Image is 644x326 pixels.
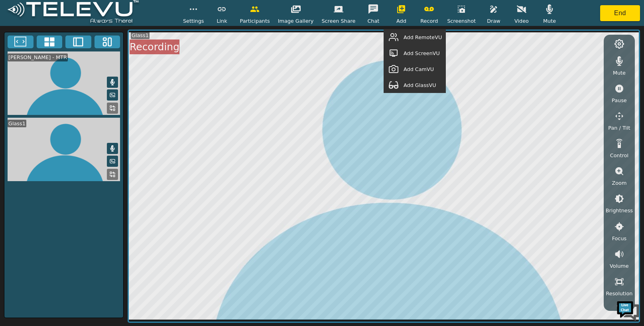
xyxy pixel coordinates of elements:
div: Recording [130,40,179,55]
button: Picture in Picture [107,156,118,167]
button: Mute [107,143,118,154]
button: Replace Feed [107,169,118,180]
button: Picture in Picture [107,89,118,101]
span: Control [610,152,628,159]
span: We're online! [46,101,110,181]
span: Add [396,17,406,25]
span: Brightness [606,207,633,214]
span: Zoom [612,179,626,187]
span: Add RemoteVU [404,34,442,41]
div: Glass1 [8,120,26,127]
span: Image Gallery [278,17,314,25]
span: Pan / Tilt [608,124,630,132]
span: Settings [183,17,204,25]
button: Mute [107,77,118,88]
div: [PERSON_NAME] - MTR [8,53,68,61]
span: Draw [487,17,500,25]
span: Participants [240,17,270,25]
span: Link [217,17,227,25]
span: Mute [543,17,556,25]
span: Record [420,17,438,25]
span: Volume [610,262,629,270]
div: Chat with us now [41,42,134,52]
textarea: Type your message and hit 'Enter' [4,218,152,246]
button: End [600,5,640,21]
span: Focus [612,235,627,242]
span: Screenshot [447,17,476,25]
button: Replace Feed [107,103,118,114]
button: 4x4 [37,36,63,48]
img: d_736959983_company_1615157101543_736959983 [14,37,33,57]
span: Resolution [606,290,632,297]
span: Pause [612,97,627,104]
div: Minimize live chat window [131,4,150,23]
div: Glass1 [131,32,150,39]
span: Screen Share [321,17,355,25]
button: Two Window Medium [65,36,91,48]
button: Fullscreen [8,36,33,48]
span: Add CamVU [404,65,434,73]
button: Three Window Medium [95,36,120,48]
span: Mute [613,69,626,77]
span: Chat [367,17,379,25]
span: Video [514,17,529,25]
span: Add ScreenVU [404,49,440,57]
span: Add GlassVU [404,81,436,89]
img: Chat Widget [616,298,640,322]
